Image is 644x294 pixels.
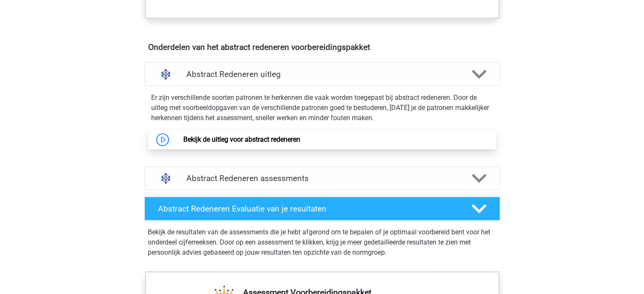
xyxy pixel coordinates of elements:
[151,93,493,123] p: Er zijn verschillende soorten patronen te herkennen die vaak worden toegepast bij abstract redene...
[183,135,300,143] a: Bekijk de uitleg voor abstract redeneren
[158,204,458,214] h4: Abstract Redeneren Evaluatie van je resultaten
[148,42,496,52] h4: Onderdelen van het abstract redeneren voorbereidingspakket
[155,168,177,189] img: abstract redeneren assessments
[141,197,503,220] a: Abstract Redeneren Evaluatie van je resultaten
[186,69,458,79] h4: Abstract Redeneren uitleg
[148,227,497,258] p: Bekijk de resultaten van de assessments die je hebt afgerond om te bepalen of je optimaal voorber...
[186,173,458,183] h4: Abstract Redeneren assessments
[141,166,503,190] a: assessments Abstract Redeneren assessments
[141,62,503,86] a: uitleg Abstract Redeneren uitleg
[155,63,177,85] img: abstract redeneren uitleg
